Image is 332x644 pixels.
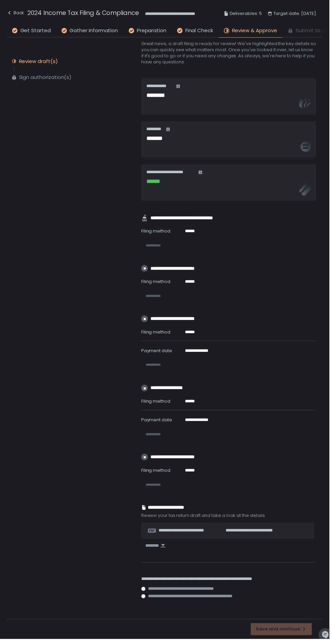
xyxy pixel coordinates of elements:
span: Preparation [138,27,168,35]
div: Sign authorization(s) [19,75,72,81]
span: Deliverables: 5 [231,9,264,18]
div: Review draft(s) [19,58,58,65]
h1: 2024 Income Tax Filing & Compliance [28,8,140,17]
span: Filing method [142,471,172,477]
span: Filing method [142,281,172,287]
span: Target date: [DATE] [275,9,318,18]
button: Back [7,8,24,19]
span: Filing method [142,331,172,338]
span: Filing method [142,401,172,408]
span: Great news, a draft filing is ready for review! We've highlighted the key details so you can quic... [142,41,318,65]
span: Gather Information [70,27,119,35]
span: Review & Approve [234,27,279,35]
div: Back [7,9,24,17]
span: Final Check [187,27,215,35]
span: Review your tax return draft and take a look at the details [142,517,318,523]
span: Filing method [142,230,172,236]
span: Payment date [142,420,173,426]
span: Get Started [20,27,51,35]
span: Payment date [142,350,173,357]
